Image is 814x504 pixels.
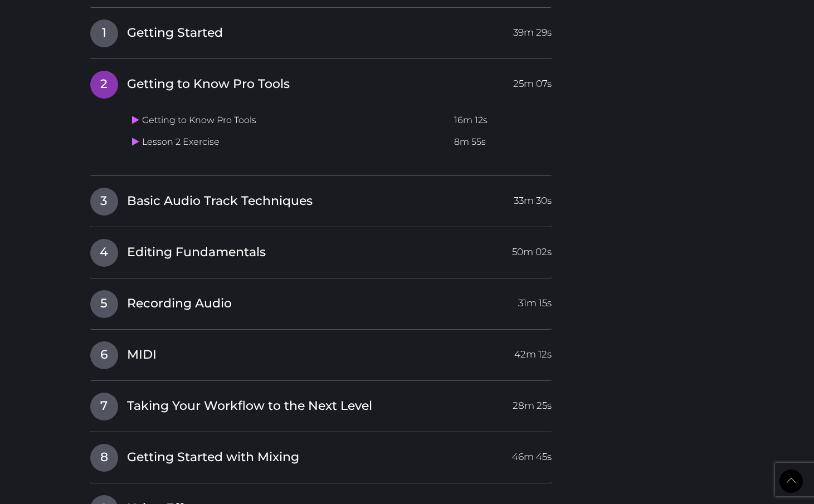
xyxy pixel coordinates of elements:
span: MIDI [127,346,157,364]
td: 8m 55s [450,131,552,153]
span: Recording Audio [127,295,232,312]
span: 50m 02s [512,239,552,259]
span: Basic Audio Track Techniques [127,193,313,210]
td: 16m 12s [450,110,552,131]
a: 8Getting Started with Mixing46m 45s [90,443,553,467]
span: 5 [90,290,118,318]
span: 25m 07s [513,71,552,91]
span: 1 [90,19,118,47]
a: 1Getting Started39m 29s [90,19,553,42]
a: 4Editing Fundamentals50m 02s [90,238,553,262]
span: 33m 30s [514,188,552,208]
td: Getting to Know Pro Tools [128,110,450,131]
a: 5Recording Audio31m 15s [90,290,553,313]
span: 39m 29s [513,19,552,40]
span: 8 [90,444,118,472]
span: Taking Your Workflow to the Next Level [127,398,372,415]
span: 28m 25s [513,393,552,413]
span: 42m 12s [514,341,552,361]
a: 3Basic Audio Track Techniques33m 30s [90,187,553,211]
a: 6MIDI42m 12s [90,341,553,364]
span: Getting to Know Pro Tools [127,76,290,93]
span: Getting Started [127,25,223,42]
span: 4 [90,239,118,267]
span: 7 [90,393,118,420]
span: 6 [90,341,118,369]
span: Editing Fundamentals [127,244,266,261]
span: 31m 15s [518,290,552,310]
a: 2Getting to Know Pro Tools25m 07s [90,70,553,94]
span: Getting Started with Mixing [127,449,299,466]
a: Back to Top [779,469,803,493]
span: 2 [90,71,118,99]
span: 46m 45s [512,444,552,464]
td: Lesson 2 Exercise [128,131,450,153]
a: 7Taking Your Workflow to the Next Level28m 25s [90,392,553,415]
span: 3 [90,188,118,216]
